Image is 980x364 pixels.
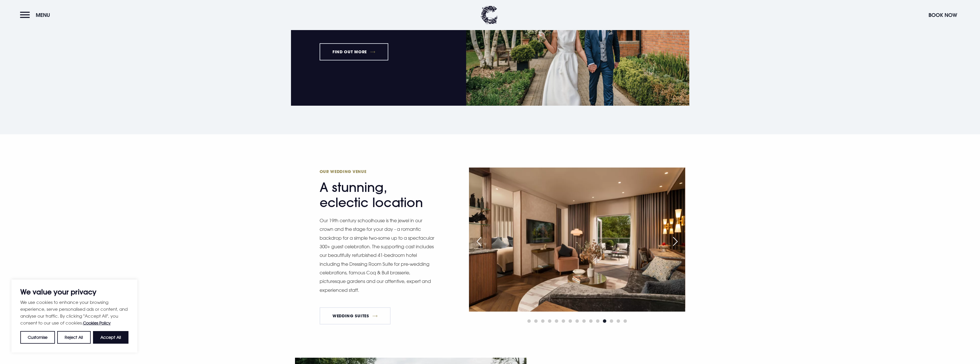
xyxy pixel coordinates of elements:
[541,319,545,323] span: Go to slide 3
[575,319,579,323] span: Go to slide 8
[617,319,620,323] span: Go to slide 14
[20,331,55,344] button: Customise
[926,9,960,21] button: Book Now
[603,319,606,323] span: Go to slide 12
[472,235,486,248] div: Previous slide
[469,168,685,312] img: Hotel in Bangor Northern Ireland
[596,319,599,323] span: Go to slide 11
[36,12,50,18] span: Menu
[320,43,389,60] a: FIND OUT MORE
[668,235,682,248] div: Next slide
[20,9,53,21] button: Menu
[93,331,128,344] button: Accept All
[481,6,498,24] img: Clandeboye Lodge
[320,307,391,324] a: Wedding Suites
[20,288,128,295] p: We value your privacy
[548,319,551,323] span: Go to slide 4
[527,319,531,323] span: Go to slide 1
[320,216,437,295] p: Our 19th century schoolhouse is the jewel in our crown and the stage for your day - a romantic ba...
[57,331,90,344] button: Reject All
[562,319,565,323] span: Go to slide 6
[11,280,137,353] div: We value your privacy
[685,168,901,312] img: Wedding Venue Northern Ireland
[569,319,572,323] span: Go to slide 7
[20,299,128,326] p: We use cookies to enhance your browsing experience, serve personalised ads or content, and analys...
[83,320,111,325] a: Cookies Policy
[582,319,586,323] span: Go to slide 9
[555,319,558,323] span: Go to slide 5
[320,169,431,210] h2: A stunning, eclectic location
[589,319,593,323] span: Go to slide 10
[623,319,627,323] span: Go to slide 15
[534,319,538,323] span: Go to slide 2
[610,319,613,323] span: Go to slide 13
[320,169,431,174] span: Our Wedding Venue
